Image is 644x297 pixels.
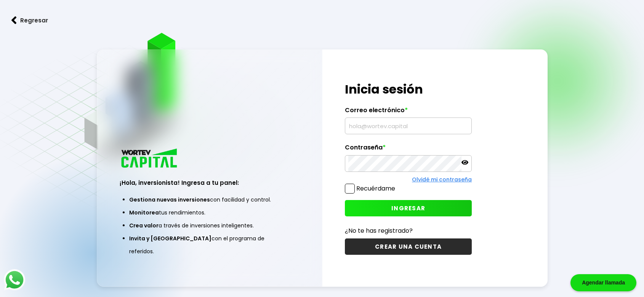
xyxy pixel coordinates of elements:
div: Agendar llamada [570,274,636,291]
img: logos_whatsapp-icon.242b2217.svg [4,269,25,291]
img: logo_wortev_capital [120,148,180,170]
li: a través de inversiones inteligentes. [129,219,290,232]
img: flecha izquierda [11,16,17,24]
a: ¿No te has registrado?CREAR UNA CUENTA [345,226,472,255]
button: CREAR UNA CUENTA [345,238,472,255]
span: Crea valor [129,222,159,229]
button: INGRESAR [345,200,472,216]
p: ¿No te has registrado? [345,226,472,235]
label: Contraseña [345,144,472,155]
a: Olvidé mi contraseña [412,176,472,183]
label: Recuérdame [356,184,395,193]
li: con el programa de referidos. [129,232,290,258]
h1: Inicia sesión [345,80,472,98]
label: Correo electrónico [345,106,472,118]
input: hola@wortev.capital [348,118,468,134]
span: Monitorea [129,209,159,216]
li: tus rendimientos. [129,206,290,219]
li: con facilidad y control. [129,193,290,206]
h3: ¡Hola, inversionista! Ingresa a tu panel: [120,178,300,187]
span: Invita y [GEOGRAPHIC_DATA] [129,235,211,242]
span: Gestiona nuevas inversiones [129,196,210,203]
span: INGRESAR [391,204,425,212]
